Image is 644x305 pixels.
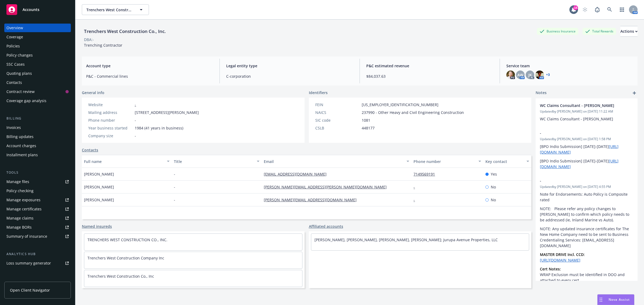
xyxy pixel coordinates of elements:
a: Switch app [617,4,627,15]
a: Report a Bug [592,4,603,15]
div: -Updatedby [PERSON_NAME] on [DATE] 1:58 PM[BPO Indio Submission] [DATE]-[DATE][URL][DOMAIN_NAME][... [536,126,638,174]
span: - [174,184,175,190]
p: NOTE: Any updated insurance certificates for The New Home Company need to be sent to Business Cre... [540,226,633,248]
a: Accounts [4,2,71,17]
a: Quoting plans [4,69,71,78]
a: - [414,197,419,202]
div: Key contact [485,159,523,164]
span: [US_EMPLOYER_IDENTIFICATION_NUMBER] [362,102,438,107]
span: JK [528,72,532,78]
span: - [174,171,175,177]
a: Trenchers West Construction Company Inc [87,255,164,261]
a: Policy checking [4,187,71,195]
div: Phone number [88,117,133,123]
div: Trenchers West Construction Co., Inc. [82,28,168,35]
span: Nova Assist [609,297,630,302]
a: SSC Cases [4,60,71,69]
a: Policies [4,42,71,50]
button: Nova Assist [597,294,634,305]
div: DBA: - [84,37,94,42]
div: FEIN [315,102,360,107]
div: Installment plans [6,151,38,159]
div: NAICS [315,110,360,115]
a: [PERSON_NAME][EMAIL_ADDRESS][PERSON_NAME][DOMAIN_NAME] [264,184,391,189]
div: WC Claims Consultant - [PERSON_NAME]Updatedby [PERSON_NAME] on [DATE] 11:22 AMWC Claims Consultan... [536,98,638,126]
div: Coverage [6,33,23,41]
span: P&C - Commercial lines [86,73,213,79]
div: Full name [84,159,164,164]
span: P&C estimated revenue [366,63,493,69]
a: Start snowing [580,4,590,15]
span: - [135,117,136,123]
a: Overview [4,24,71,32]
span: Yes [491,171,497,177]
span: [PERSON_NAME] [84,184,114,190]
span: - [135,133,136,139]
p: Note for Endorsements: Auto Policy is Composite rated [540,191,633,203]
span: 1984 (41 years in business) [135,125,183,131]
img: photo [535,70,544,79]
a: +3 [546,73,550,76]
div: Policies [6,42,20,50]
span: Updated by [PERSON_NAME] on [DATE] 11:22 AM [540,109,633,114]
span: WC Claims Consultant - [PERSON_NAME] [540,103,619,108]
span: 1081 [362,117,370,123]
div: Policy checking [6,187,34,195]
a: - [414,184,419,189]
span: C-corporation [226,73,353,79]
strong: Cert Notes: [540,266,561,271]
div: Year business started [88,125,133,131]
span: Identifiers [309,90,328,95]
div: Manage claims [6,214,34,222]
div: Company size [88,133,133,139]
div: Manage BORs [6,223,32,232]
span: - [174,197,175,203]
div: Coverage gap analysis [6,96,46,105]
button: Actions [620,26,638,37]
span: Updated by [PERSON_NAME] on [DATE] 4:55 PM [540,184,633,189]
a: - [135,102,136,107]
span: $84,037.63 [366,73,493,79]
a: [URL][DOMAIN_NAME] [540,258,580,263]
a: Installment plans [4,151,71,159]
div: SIC code [315,117,360,123]
span: [PERSON_NAME] [84,171,114,177]
span: Service team [506,63,633,69]
div: Actions [620,26,638,36]
span: Legal entity type [226,63,353,69]
a: Coverage gap analysis [4,96,71,105]
div: Title [174,159,254,164]
div: Manage certificates [6,205,42,213]
div: Contacts [6,78,22,87]
div: Website [88,102,133,107]
button: Trenchers West Construction Co., Inc. [82,4,149,15]
span: - [540,130,619,136]
div: Policy changes [6,51,33,59]
button: Phone number [411,155,483,168]
a: Named insureds [82,224,112,229]
span: Notes [536,90,547,96]
span: 237990 - Other Heavy and Civil Engineering Construction [362,110,464,115]
span: Account type [86,63,213,69]
a: Coverage [4,33,71,41]
button: Key contact [483,155,531,168]
div: Invoices [6,123,21,132]
div: Billing [4,116,71,121]
a: Manage certificates [4,205,71,213]
button: Email [262,155,411,168]
div: Tools [4,170,71,175]
span: Manage exposures [4,196,71,204]
span: 448177 [362,125,375,131]
a: [PERSON_NAME], [PERSON_NAME], [PERSON_NAME], [PERSON_NAME]; Jurupa Avenue Properties, LLC [314,237,498,242]
p: [BPO Indio Submission] [DATE]-[DATE] [540,158,633,169]
a: Billing updates [4,132,71,141]
div: Total Rewards [583,28,616,35]
div: SSC Cases [6,60,25,69]
a: add [631,90,638,96]
div: Billing updates [6,132,34,141]
a: Contacts [4,78,71,87]
div: Manage files [6,177,29,186]
div: Business Insurance [537,28,578,35]
a: Contract review [4,87,71,96]
a: Policy changes [4,51,71,59]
